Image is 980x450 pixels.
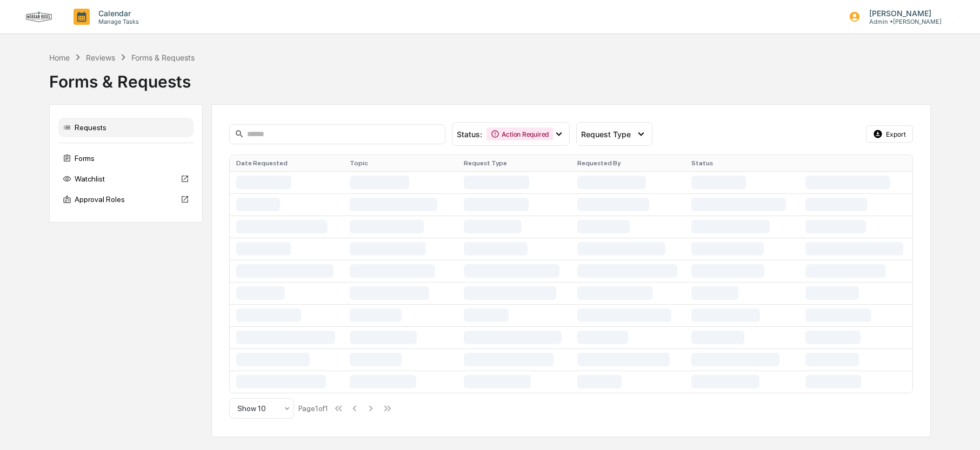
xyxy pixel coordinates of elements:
div: Page 1 of 1 [298,404,328,413]
th: Date Requested [230,155,344,171]
div: Watchlist [58,169,194,189]
p: Calendar [90,9,144,18]
p: Admin • [PERSON_NAME] [861,18,942,25]
div: Forms [58,149,194,168]
span: Status : [457,130,482,139]
p: [PERSON_NAME] [861,9,942,18]
th: Request Type [457,155,571,171]
p: Manage Tasks [90,18,144,25]
button: Export [866,125,914,143]
th: Topic [343,155,457,171]
img: logo [26,11,52,22]
div: Approval Roles [58,190,194,209]
div: Reviews [86,53,115,62]
span: Request Type [581,130,631,139]
th: Requested By [571,155,685,171]
div: Forms & Requests [49,63,931,91]
div: Action Required [486,127,553,140]
div: Forms & Requests [131,53,195,62]
th: Status [685,155,799,171]
div: Home [49,53,70,62]
div: Requests [58,118,194,137]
